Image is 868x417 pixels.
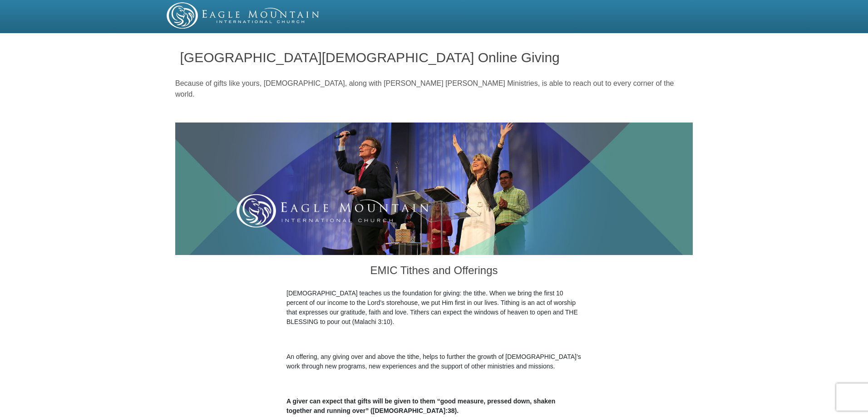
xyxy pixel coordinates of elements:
h3: EMIC Tithes and Offerings [286,255,582,289]
p: [DEMOGRAPHIC_DATA] teaches us the foundation for giving: the tithe. When we bring the first 10 pe... [286,289,582,327]
b: A giver can expect that gifts will be given to them “good measure, pressed down, shaken together ... [286,397,555,414]
p: An offering, any giving over and above the tithe, helps to further the growth of [DEMOGRAPHIC_DAT... [286,352,582,371]
p: Because of gifts like yours, [DEMOGRAPHIC_DATA], along with [PERSON_NAME] [PERSON_NAME] Ministrie... [175,78,693,100]
img: EMIC [167,2,320,29]
h1: [GEOGRAPHIC_DATA][DEMOGRAPHIC_DATA] Online Giving [180,50,688,65]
